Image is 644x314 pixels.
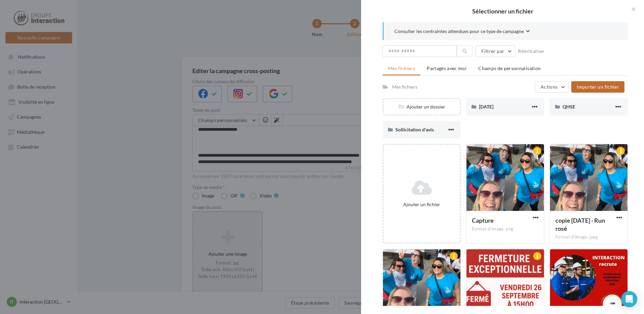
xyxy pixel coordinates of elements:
[555,217,605,232] span: copie 29-09-2025 - Run rosé
[515,47,548,55] button: Réinitialiser
[535,81,569,93] button: Actions
[472,217,494,224] span: Capture
[479,104,493,109] span: [DATE]
[386,201,457,208] div: Ajouter un fichier
[472,226,539,232] div: Format d'image: png
[427,65,466,71] span: Partagés avec moi
[384,103,460,110] div: Ajouter un dossier
[476,45,515,57] button: Filtrer par
[395,127,434,132] span: Sollicitation d'avis
[478,65,541,71] span: Champs de personnalisation
[621,291,637,307] div: Open Intercom Messenger
[571,81,624,93] button: Importer un fichier
[555,234,622,240] div: Format d'image: jpeg
[394,28,530,36] button: Consulter les contraintes attendues pour ce type de campagne
[577,84,619,90] span: Importer un fichier
[394,28,524,35] span: Consulter les contraintes attendues pour ce type de campagne
[392,84,417,90] div: Mes fichiers
[562,104,575,109] span: QHSE
[372,8,633,14] h2: Sélectionner un fichier
[541,84,557,90] span: Actions
[388,65,415,71] span: Mes fichiers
